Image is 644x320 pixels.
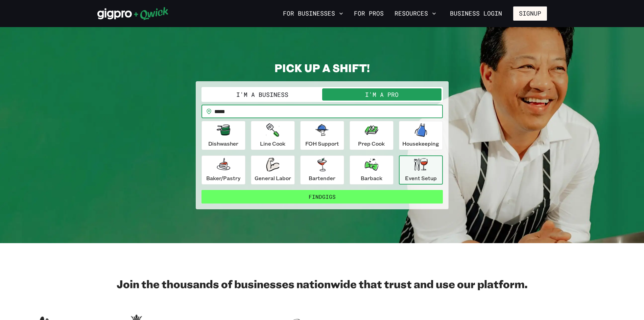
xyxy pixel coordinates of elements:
[280,8,346,19] button: For Businesses
[196,61,449,74] h2: PICK UP A SHIFT!
[305,140,339,148] p: FOH Support
[358,140,385,148] p: Prep Cook
[361,174,382,182] p: Barback
[201,121,245,150] button: Dishwasher
[399,121,443,150] button: Housekeeping
[97,277,547,291] h2: Join the thousands of businesses nationwide that trust and use our platform.
[300,155,344,185] button: Bartender
[399,155,443,185] button: Event Setup
[203,88,322,101] button: I'm a Business
[322,88,442,101] button: I'm a Pro
[309,174,335,182] p: Bartender
[444,6,508,21] a: Business Login
[351,8,386,19] a: For Pros
[300,121,344,150] button: FOH Support
[405,174,437,182] p: Event Setup
[350,121,393,150] button: Prep Cook
[513,6,547,21] button: Signup
[392,8,439,19] button: Resources
[206,174,240,182] p: Baker/Pastry
[260,140,285,148] p: Line Cook
[255,174,291,182] p: General Labor
[251,155,295,185] button: General Labor
[201,190,443,204] button: FindGigs
[251,121,295,150] button: Line Cook
[350,155,393,185] button: Barback
[208,140,238,148] p: Dishwasher
[402,140,439,148] p: Housekeeping
[201,155,245,185] button: Baker/Pastry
